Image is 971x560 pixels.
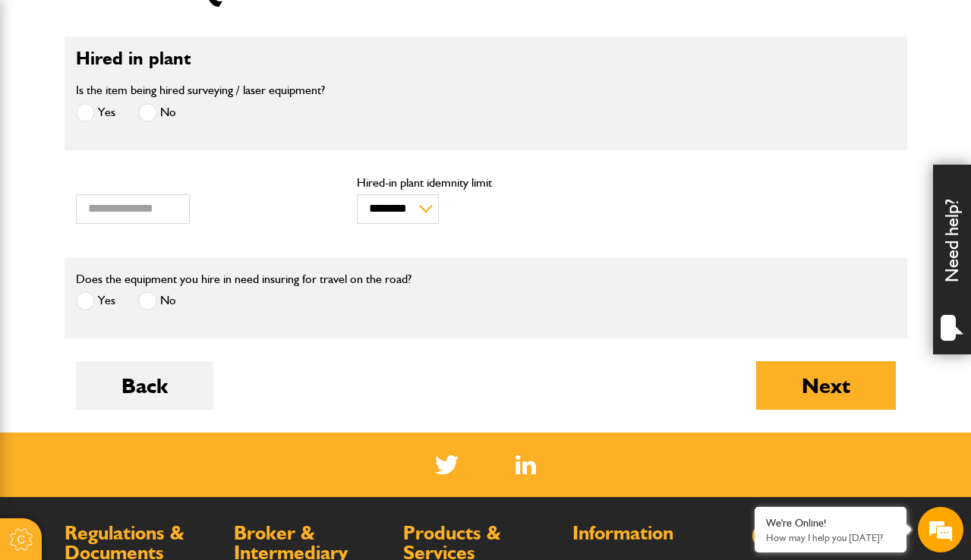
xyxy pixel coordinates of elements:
label: No [138,291,176,310]
p: How may I help you today? [766,532,895,543]
img: Twitter [435,455,459,474]
img: Linked In [515,455,536,474]
div: Need help? [933,165,971,354]
a: LinkedIn [515,455,536,474]
label: No [138,103,176,122]
button: Back [76,361,213,410]
label: Is the item being hired surveying / laser equipment? [76,84,325,96]
button: Next [756,361,896,410]
label: Yes [76,103,115,122]
label: Hired-in plant idemnity limit [357,177,615,189]
div: We're Online! [766,517,895,530]
a: 0800 141 2877 [752,521,907,550]
label: Yes [76,291,115,310]
label: Does the equipment you hire in need insuring for travel on the road? [76,273,411,285]
h2: Information [572,524,727,543]
h2: Hired in plant [76,48,896,70]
